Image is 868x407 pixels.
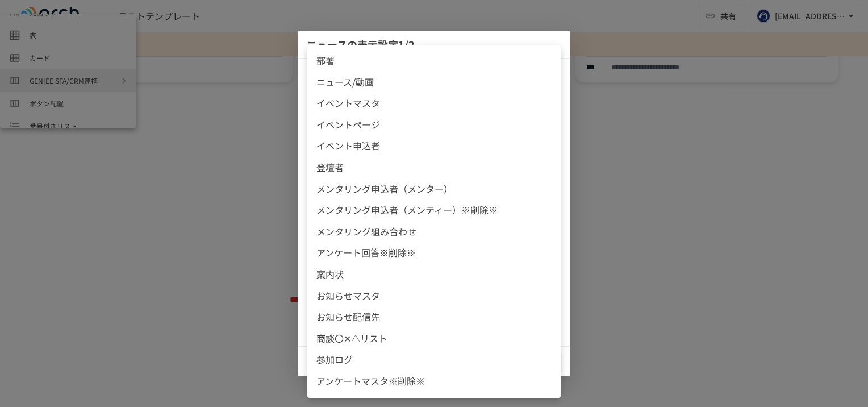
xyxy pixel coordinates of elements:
span: イベント申込者 [316,139,552,153]
span: イベントマスタ [316,96,552,111]
span: メンタリング申込者（メンティー）※削除※ [316,203,552,218]
span: イベントページ [316,118,552,132]
span: 登壇者 [316,160,552,175]
span: お知らせマスタ [316,289,552,304]
span: ニュース/動画 [316,75,552,90]
span: メンタリング組み合わせ [316,225,552,239]
span: 参加ログ [316,352,552,367]
span: 商談〇✕△リスト [316,331,552,346]
span: 案内状 [316,267,552,282]
span: 部署 [316,53,552,68]
span: アンケートマスタ※削除※ [316,374,552,389]
span: お知らせ配信先 [316,310,552,325]
span: アンケート回答※削除※ [316,246,552,260]
span: メンタリング申込者（メンター） [316,182,552,197]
